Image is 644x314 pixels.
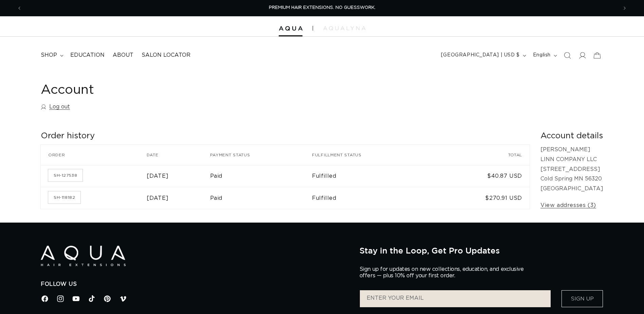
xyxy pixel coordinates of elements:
[48,169,82,181] a: Order number SH-127538
[560,48,575,63] summary: Search
[12,2,27,15] button: Previous announcement
[540,131,603,141] h2: Account details
[269,5,375,10] span: PREMIUM HAIR EXTENSIONS. NO GUESSWORK.
[142,52,190,59] span: Salon Locator
[533,52,551,59] span: English
[41,131,530,141] h2: Order history
[41,102,70,112] a: Log out
[37,48,66,63] summary: shop
[617,2,632,15] button: Next announcement
[109,48,137,63] a: About
[41,281,349,288] h2: Follow Us
[437,49,529,62] button: [GEOGRAPHIC_DATA] | USD $
[360,266,529,279] p: Sign up for updates on new collections, education, and exclusive offers — plus 10% off your first...
[41,52,57,59] span: shop
[312,165,434,187] td: Fulfilled
[360,246,603,255] h2: Stay in the Loop, Get Pro Updates
[66,48,109,63] a: Education
[41,82,603,99] h1: Account
[210,145,312,165] th: Payment status
[113,52,133,59] span: About
[210,187,312,209] td: Paid
[312,145,434,165] th: Fulfillment status
[137,48,195,63] a: Salon Locator
[360,290,551,307] input: ENTER YOUR EMAIL
[441,52,520,59] span: [GEOGRAPHIC_DATA] | USD $
[210,165,312,187] td: Paid
[279,26,302,31] img: Aqua Hair Extensions
[147,195,169,201] time: [DATE]
[434,165,530,187] td: $40.87 USD
[540,200,596,210] a: View addresses (3)
[562,290,603,307] button: Sign Up
[147,173,169,179] time: [DATE]
[434,187,530,209] td: $270.91 USD
[323,26,366,30] img: aqualyna.com
[48,191,80,204] a: Order number SH-118182
[147,145,210,165] th: Date
[312,187,434,209] td: Fulfilled
[41,145,147,165] th: Order
[70,52,105,59] span: Education
[434,145,530,165] th: Total
[41,246,126,266] img: Aqua Hair Extensions
[529,49,560,62] button: English
[540,145,603,194] p: [PERSON_NAME] LINN COMPANY LLC [STREET_ADDRESS] Cold Spring MN 56320 [GEOGRAPHIC_DATA]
